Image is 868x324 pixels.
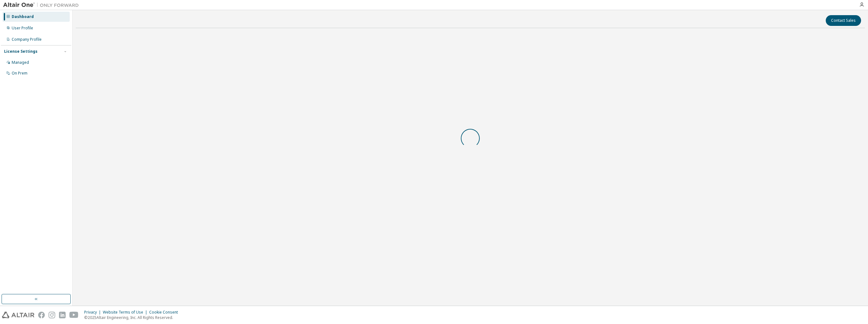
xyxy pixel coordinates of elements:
[3,2,82,8] img: Altair One
[103,310,149,315] div: Website Terms of Use
[12,60,29,65] div: Managed
[12,37,42,42] div: Company Profile
[149,310,182,315] div: Cookie Consent
[4,49,38,54] div: License Settings
[12,71,27,76] div: On Prem
[84,310,103,315] div: Privacy
[84,315,182,320] p: © 2025 Altair Engineering, Inc. All Rights Reserved.
[2,312,34,318] img: altair_logo.svg
[826,15,861,26] button: Contact Sales
[12,26,33,31] div: User Profile
[38,312,45,318] img: facebook.svg
[49,312,55,318] img: instagram.svg
[12,14,34,19] div: Dashboard
[59,312,66,318] img: linkedin.svg
[69,312,79,318] img: youtube.svg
